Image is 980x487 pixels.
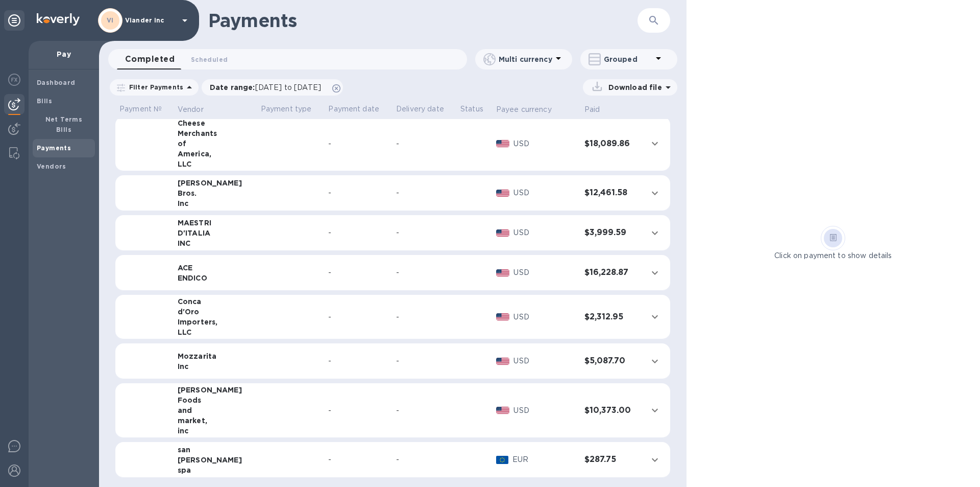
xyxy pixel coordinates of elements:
[647,225,663,241] button: expand row
[178,426,253,436] div: inc
[45,115,83,133] b: Net Terms Bills
[496,407,510,414] img: USD
[178,395,253,405] div: Foods
[604,82,662,92] p: Download file
[647,265,663,281] button: expand row
[396,405,452,416] div: -
[328,405,388,416] div: -
[255,83,321,91] span: [DATE] to [DATE]
[178,351,253,361] div: Mozzarita
[496,140,510,147] img: USD
[178,445,253,455] div: san
[460,104,488,114] p: Status
[178,218,253,228] div: MAESTRI
[647,309,663,324] button: expand row
[210,82,326,92] p: Date range :
[178,188,253,198] div: Bros.
[107,16,114,24] b: VI
[178,198,253,208] div: Inc
[328,312,388,322] div: -
[328,356,388,366] div: -
[584,104,614,115] span: Paid
[125,17,176,24] p: Viander inc
[328,138,388,149] div: -
[513,405,576,416] p: USD
[496,269,510,276] img: USD
[178,273,253,283] div: ENDICO
[178,138,253,149] div: of
[178,296,253,307] div: Conca
[496,313,510,320] img: USD
[178,228,253,238] div: D'ITALIA
[178,361,253,372] div: Inc
[496,229,510,237] img: USD
[496,104,552,115] p: Payee currency
[513,188,576,198] p: USD
[584,406,639,415] h3: $10,373.00
[178,307,253,317] div: d'Oro
[584,356,639,366] h3: $5,087.70
[208,10,638,31] h1: Payments
[513,312,576,322] p: USD
[774,250,892,261] p: Click on payment to show details
[396,312,452,322] div: -
[178,104,217,115] span: Vendor
[513,356,576,366] p: USD
[261,104,321,114] p: Payment type
[496,104,565,115] span: Payee currency
[584,455,639,465] h3: $287.75
[513,227,576,238] p: USD
[396,267,452,278] div: -
[37,13,80,26] img: Logo
[178,178,253,188] div: [PERSON_NAME]
[178,415,253,426] div: market,
[584,312,639,322] h3: $2,312.95
[202,79,343,96] div: Date range:[DATE] to [DATE]
[647,403,663,418] button: expand row
[37,79,76,86] b: Dashboard
[396,188,452,198] div: -
[178,159,253,169] div: LLC
[396,356,452,366] div: -
[328,188,388,198] div: -
[584,228,639,238] h3: $3,999.59
[328,227,388,238] div: -
[584,104,600,115] p: Paid
[584,139,639,149] h3: $18,089.86
[496,190,510,197] img: USD
[178,104,204,115] p: Vendor
[37,144,71,152] b: Payments
[396,104,452,114] p: Delivery date
[178,327,253,337] div: LLC
[178,128,253,138] div: Merchants
[37,97,52,105] b: Bills
[396,227,452,238] div: -
[647,136,663,151] button: expand row
[178,238,253,248] div: INC
[125,52,175,66] span: Completed
[513,267,576,278] p: USD
[328,454,388,465] div: -
[178,118,253,128] div: Cheese
[513,138,576,149] p: USD
[328,104,388,114] p: Payment date
[8,74,20,86] img: Foreign exchange
[178,455,253,465] div: [PERSON_NAME]
[396,454,452,465] div: -
[119,104,169,114] p: Payment №
[647,185,663,201] button: expand row
[178,385,253,395] div: [PERSON_NAME]
[584,268,639,277] h3: $16,228.87
[647,354,663,369] button: expand row
[125,83,183,91] p: Filter Payments
[178,465,253,475] div: spa
[37,163,66,170] b: Vendors
[178,317,253,327] div: Importers,
[396,138,452,149] div: -
[604,54,652,64] p: Grouped
[191,54,228,65] span: Scheduled
[37,49,91,59] p: Pay
[178,149,253,159] div: America,
[499,54,552,64] p: Multi currency
[496,358,510,365] img: USD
